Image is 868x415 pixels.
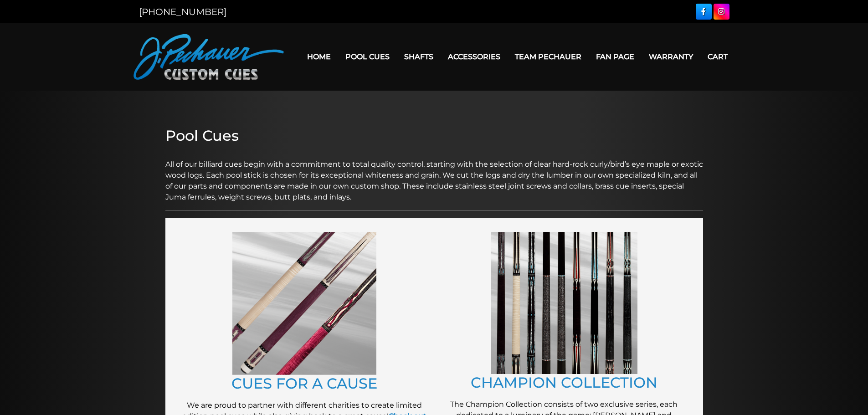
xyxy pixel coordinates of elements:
[165,148,703,203] p: All of our billiard cues begin with a commitment to total quality control, starting with the sele...
[139,6,226,17] a: [PHONE_NUMBER]
[231,374,377,392] a: CUES FOR A CAUSE
[508,45,589,68] a: Team Pechauer
[165,127,703,144] h2: Pool Cues
[589,45,642,68] a: Fan Page
[397,45,441,68] a: Shafts
[642,45,700,68] a: Warranty
[300,45,338,68] a: Home
[134,34,284,80] img: Pechauer Custom Cues
[441,45,508,68] a: Accessories
[338,45,397,68] a: Pool Cues
[700,45,735,68] a: Cart
[471,374,657,391] a: CHAMPION COLLECTION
